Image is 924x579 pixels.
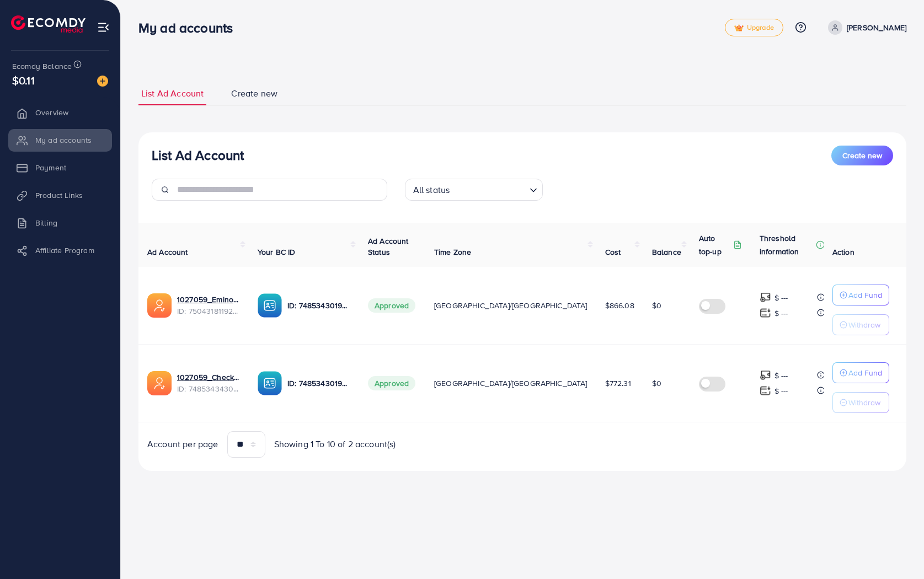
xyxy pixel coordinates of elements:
[141,87,204,100] span: List Ad Account
[177,294,240,317] div: <span class='underline'>1027059_Eminonu Ad Account_1747235238029</span></br>7504318119278723089
[699,232,731,258] p: Auto top-up
[287,299,350,312] p: ID: 7485343019655544833
[12,72,35,88] span: $0.11
[138,20,242,36] h3: My ad accounts
[177,383,240,394] span: ID: 7485343430097485841
[605,246,621,258] span: Cost
[832,362,889,383] button: Add Fund
[152,147,244,163] h3: List Ad Account
[177,372,240,383] a: 1027059_Checkerz x Ecomdy_1742817341478
[775,384,788,398] p: $ ---
[832,314,889,335] button: Withdraw
[775,291,788,304] p: $ ---
[848,366,882,379] p: Add Fund
[97,76,108,87] img: image
[760,369,771,381] img: top-up amount
[258,371,282,395] img: ic-ba-acc.ded83a64.svg
[231,87,277,100] span: Create new
[848,288,882,302] p: Add Fund
[605,378,631,389] span: $772.31
[177,305,240,317] span: ID: 7504318119278723089
[368,298,415,313] span: Approved
[760,292,771,303] img: top-up amount
[368,376,415,390] span: Approved
[734,24,744,32] img: tick
[775,307,788,320] p: $ ---
[177,294,240,305] a: 1027059_Eminonu Ad Account_1747235238029
[605,300,634,311] span: $866.08
[434,300,587,311] span: [GEOGRAPHIC_DATA]/[GEOGRAPHIC_DATA]
[405,179,543,201] div: Search for option
[848,396,880,409] p: Withdraw
[652,378,661,389] span: $0
[147,371,172,395] img: ic-ads-acc.e4c84228.svg
[368,235,409,258] span: Ad Account Status
[97,21,110,34] img: menu
[453,180,525,198] input: Search for option
[824,20,906,35] a: [PERSON_NAME]
[760,385,771,396] img: top-up amount
[147,293,172,318] img: ic-ads-acc.e4c84228.svg
[775,369,788,382] p: $ ---
[147,438,218,451] span: Account per page
[832,392,889,413] button: Withdraw
[652,300,661,311] span: $0
[147,246,188,258] span: Ad Account
[725,19,783,36] a: tickUpgrade
[760,307,771,319] img: top-up amount
[11,15,86,33] img: logo
[832,285,889,305] button: Add Fund
[848,318,880,331] p: Withdraw
[434,378,587,389] span: [GEOGRAPHIC_DATA]/[GEOGRAPHIC_DATA]
[411,182,452,198] span: All status
[842,150,882,161] span: Create new
[274,438,396,451] span: Showing 1 To 10 of 2 account(s)
[177,372,240,394] div: <span class='underline'>1027059_Checkerz x Ecomdy_1742817341478</span></br>7485343430097485841
[652,246,681,258] span: Balance
[12,61,72,72] span: Ecomdy Balance
[760,232,814,258] p: Threshold information
[847,21,906,34] p: [PERSON_NAME]
[832,246,854,258] span: Action
[287,377,350,390] p: ID: 7485343019655544833
[831,146,893,165] button: Create new
[734,24,774,32] span: Upgrade
[258,246,296,258] span: Your BC ID
[434,246,471,258] span: Time Zone
[258,293,282,318] img: ic-ba-acc.ded83a64.svg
